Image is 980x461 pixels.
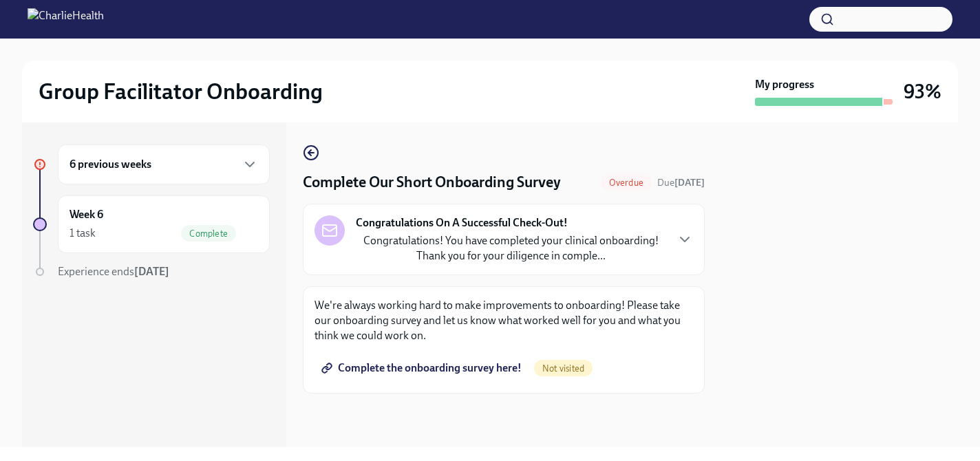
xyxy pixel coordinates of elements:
p: We're always working hard to make improvements to onboarding! Please take our onboarding survey a... [315,298,693,343]
strong: [DATE] [674,177,705,189]
h4: Complete Our Short Onboarding Survey [303,172,561,193]
strong: [DATE] [134,265,169,278]
strong: My progress [755,77,814,92]
a: Complete the onboarding survey here! [315,354,531,382]
div: 6 previous weeks [58,144,270,184]
a: Week 61 taskComplete [33,195,270,253]
span: Complete the onboarding survey here! [324,361,522,375]
h3: 93% [904,79,941,104]
div: 1 task [70,226,96,241]
span: Overdue [601,178,652,188]
p: Congratulations! You have completed your clinical onboarding! Thank you for your diligence in com... [356,233,665,264]
strong: Congratulations On A Successful Check-Out! [356,215,568,231]
span: Complete [181,228,236,239]
h2: Group Facilitator Onboarding [39,78,323,105]
span: September 14th, 2025 13:28 [657,176,705,189]
h6: 6 previous weeks [70,157,151,172]
span: Due [657,177,705,189]
h6: Week 6 [70,207,103,222]
img: CharlieHealth [28,8,104,30]
span: Not visited [534,363,593,374]
span: Experience ends [58,265,169,278]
